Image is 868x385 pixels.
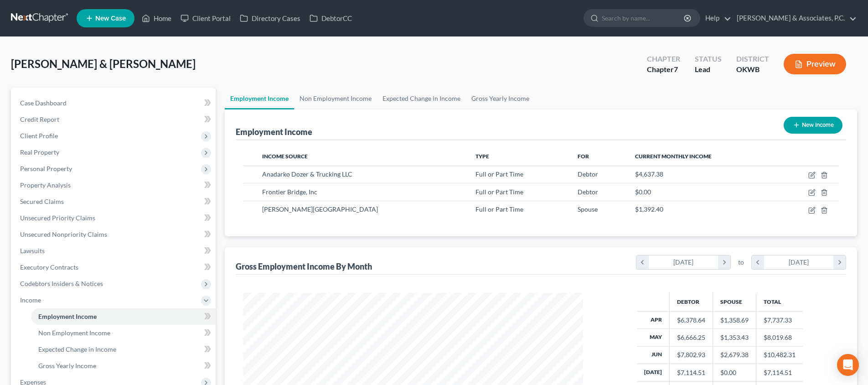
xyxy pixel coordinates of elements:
span: Unsecured Nonpriority Claims [20,230,107,238]
div: Open Intercom Messenger [837,354,859,376]
span: Debtor [578,188,598,196]
span: Gross Yearly Income [38,362,96,369]
a: Employment Income [225,88,294,109]
a: Client Portal [176,10,235,26]
th: May [637,329,670,346]
td: $8,019.68 [756,329,803,346]
th: Debtor [670,293,713,311]
th: Apr [637,311,670,328]
span: $1,392.40 [635,205,663,213]
a: Directory Cases [235,10,305,26]
a: [PERSON_NAME] & Associates, P.C. [732,10,857,26]
div: [DATE] [764,255,834,269]
span: Full or Part Time [475,170,523,178]
a: Unsecured Priority Claims [13,210,216,226]
span: Income Source [262,153,308,160]
span: [PERSON_NAME] & [PERSON_NAME] [11,57,196,70]
span: Type [475,153,489,160]
a: Employment Income [31,308,216,325]
span: Spouse [578,205,598,213]
div: $1,358.69 [720,316,749,325]
i: chevron_right [718,255,730,269]
div: $7,114.51 [677,368,705,377]
span: Property Analysis [20,181,71,189]
span: Case Dashboard [20,99,67,107]
div: $0.00 [720,368,749,377]
span: For [578,153,589,160]
th: Jun [637,346,670,364]
input: Search by name... [602,10,685,26]
td: $7,737.33 [756,311,803,328]
i: chevron_right [833,255,846,269]
a: Gross Yearly Income [31,358,216,374]
a: DebtorCC [305,10,356,26]
span: Credit Report [20,115,59,123]
div: $6,378.64 [677,316,705,325]
span: to [738,258,744,267]
th: Spouse [713,293,756,311]
span: Expected Change in Income [38,345,116,353]
span: Secured Claims [20,198,64,205]
span: Client Profile [20,132,58,140]
a: Non Employment Income [294,88,377,109]
span: $0.00 [635,188,651,196]
span: Unsecured Priority Claims [20,214,95,222]
div: District [736,54,769,64]
span: Income [20,296,41,304]
td: $7,114.51 [756,364,803,381]
button: Preview [784,54,846,74]
button: New Income [784,117,842,134]
a: Non Employment Income [31,325,216,341]
span: Anadarko Dozer & Trucking LLC [262,170,352,178]
a: Executory Contracts [13,259,216,276]
a: Property Analysis [13,177,216,193]
a: Unsecured Nonpriority Claims [13,226,216,243]
div: $1,353.43 [720,333,749,342]
div: Chapter [647,54,680,64]
span: Employment Income [38,312,97,320]
span: $4,637.38 [635,170,663,178]
td: $10,482.31 [756,346,803,364]
span: Frontier Bridge, Inc [262,188,317,196]
span: Non Employment Income [38,329,110,337]
span: New Case [95,15,126,22]
span: Personal Property [20,165,72,172]
i: chevron_left [752,255,764,269]
a: Credit Report [13,111,216,128]
div: $6,666.25 [677,333,705,342]
div: Employment Income [236,126,312,137]
a: Secured Claims [13,193,216,210]
span: Real Property [20,148,59,156]
div: $7,802.93 [677,350,705,359]
span: Lawsuits [20,247,45,255]
div: Gross Employment Income By Month [236,261,372,272]
a: Home [137,10,176,26]
span: Debtor [578,170,598,178]
a: Help [701,10,731,26]
a: Lawsuits [13,243,216,259]
span: Full or Part Time [475,205,523,213]
div: Status [695,54,722,64]
th: [DATE] [637,364,670,381]
a: Gross Yearly Income [466,88,535,109]
span: [PERSON_NAME][GEOGRAPHIC_DATA] [262,205,378,213]
span: Executory Contracts [20,263,78,271]
span: Full or Part Time [475,188,523,196]
div: Chapter [647,64,680,75]
a: Case Dashboard [13,95,216,111]
span: Codebtors Insiders & Notices [20,280,103,287]
th: Total [756,293,803,311]
span: 7 [674,65,678,73]
a: Expected Change in Income [377,88,466,109]
div: $2,679.38 [720,350,749,359]
div: Lead [695,64,722,75]
i: chevron_left [636,255,649,269]
a: Expected Change in Income [31,341,216,358]
div: OKWB [736,64,769,75]
div: [DATE] [649,255,718,269]
span: Current Monthly Income [635,153,712,160]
